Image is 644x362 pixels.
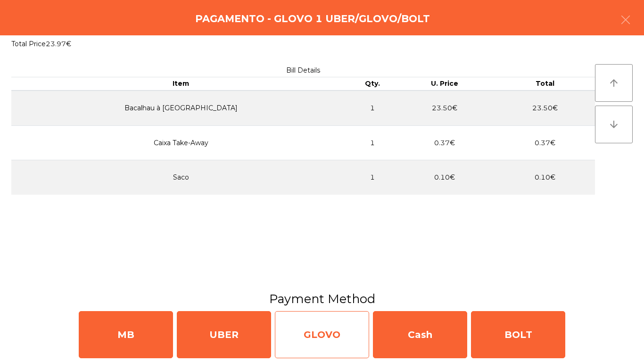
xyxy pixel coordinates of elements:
td: 23.50€ [395,90,495,126]
td: 1 [351,160,395,195]
td: 0.10€ [495,160,595,195]
td: 0.10€ [395,160,495,195]
td: Bacalhau à [GEOGRAPHIC_DATA] [11,90,351,126]
th: Total [495,77,595,90]
div: Cash [373,311,467,358]
th: Qty. [351,77,395,90]
td: Caixa Take-Away [11,125,351,160]
th: U. Price [395,77,495,90]
td: 1 [351,90,395,126]
span: Total Price [11,40,46,48]
div: BOLT [471,311,565,358]
i: arrow_downward [608,119,619,130]
button: arrow_upward [595,64,633,102]
div: MB [79,311,173,358]
h3: Payment Method [7,290,637,307]
td: Saco [11,160,351,195]
span: Bill Details [286,66,320,74]
td: 0.37€ [495,125,595,160]
button: arrow_downward [595,106,633,143]
th: Item [11,77,351,90]
div: UBER [177,311,271,358]
i: arrow_upward [608,77,619,89]
h4: Pagamento - Glovo 1 Uber/Glovo/Bolt [195,12,430,26]
td: 1 [351,125,395,160]
span: 23.97€ [46,40,71,48]
div: GLOVO [275,311,369,358]
td: 0.37€ [395,125,495,160]
td: 23.50€ [495,90,595,126]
